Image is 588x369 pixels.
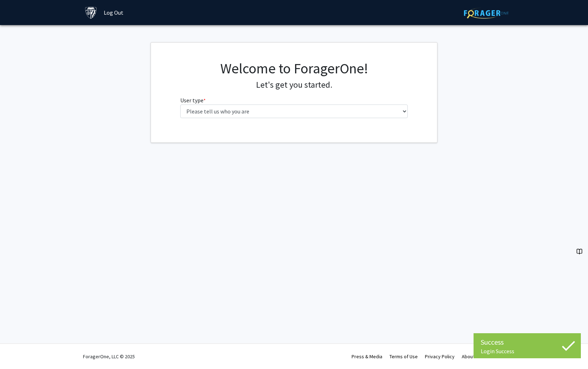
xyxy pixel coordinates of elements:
h1: Welcome to ForagerOne! [180,60,408,77]
div: ForagerOne, LLC © 2025 [83,344,135,369]
div: Success [481,337,574,348]
a: Press & Media [352,353,382,360]
label: User type [180,96,206,105]
h4: Let's get you started. [180,80,408,90]
img: ForagerOne Logo [464,8,509,19]
a: About [462,353,475,360]
div: Login Success [481,348,574,355]
a: Terms of Use [389,353,418,360]
a: Privacy Policy [425,353,455,360]
img: Johns Hopkins University Logo [85,6,97,19]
